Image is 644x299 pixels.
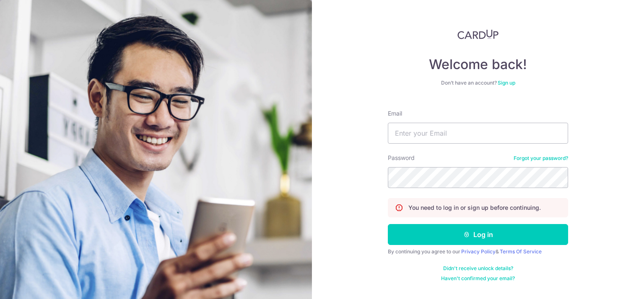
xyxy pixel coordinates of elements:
a: Terms Of Service [500,248,542,255]
label: Email [388,109,402,118]
label: Password [388,154,415,162]
h4: Welcome back! [388,56,568,73]
img: CardUp Logo [457,29,499,39]
a: Forgot your password? [514,155,568,162]
div: By continuing you agree to our & [388,248,568,255]
input: Enter your Email [388,123,568,144]
button: Log in [388,224,568,245]
a: Haven't confirmed your email? [441,275,515,282]
p: You need to log in or sign up before continuing. [408,204,541,212]
a: Privacy Policy [461,248,496,255]
a: Sign up [498,80,515,86]
a: Didn't receive unlock details? [443,265,513,272]
div: Don’t have an account? [388,80,568,86]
